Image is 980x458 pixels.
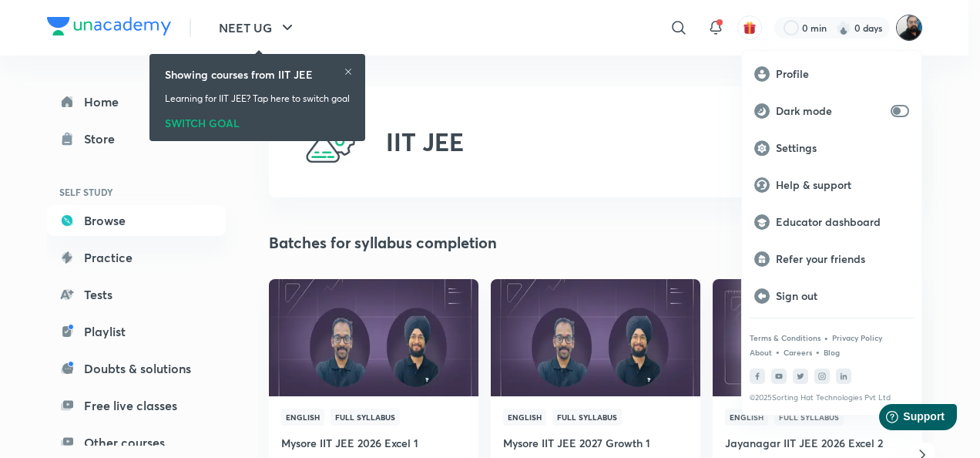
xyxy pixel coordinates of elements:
[776,141,909,155] p: Settings
[742,130,921,167] a: Settings
[815,345,821,359] div: •
[776,178,909,192] p: Help & support
[832,333,882,342] a: Privacy Policy
[776,289,909,303] p: Sign out
[750,393,914,402] p: © 2025 Sorting Hat Technologies Pvt Ltd
[776,104,884,118] p: Dark mode
[750,333,821,342] a: Terms & Conditions
[742,241,921,278] a: Refer your friends
[742,167,921,204] a: Help & support
[824,348,840,357] a: Blog
[742,204,921,241] a: Educator dashboard
[775,345,780,359] div: •
[776,67,909,81] p: Profile
[776,252,909,266] p: Refer your friends
[750,348,772,357] a: About
[776,215,909,229] p: Educator dashboard
[742,56,921,93] a: Profile
[784,348,812,357] a: Careers
[843,398,963,441] iframe: Help widget launcher
[824,331,829,345] div: •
